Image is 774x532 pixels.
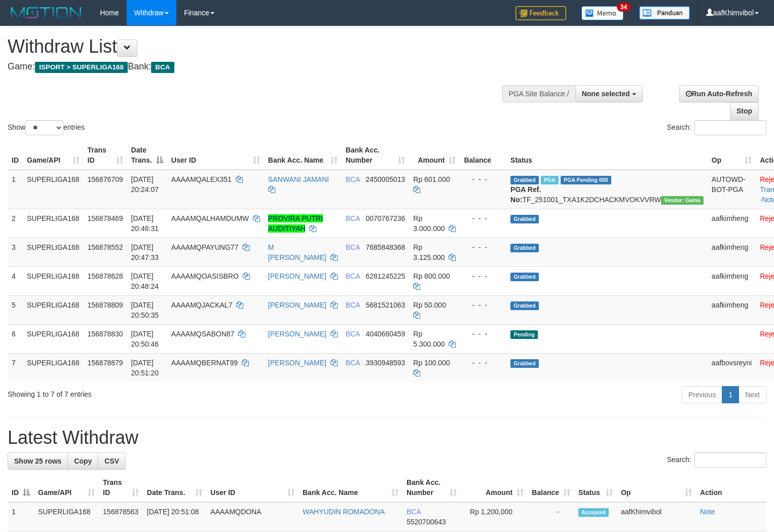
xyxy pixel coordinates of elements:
span: AAAAMQPAYUNG77 [171,243,239,251]
th: User ID: activate to sort column ascending [167,141,264,170]
td: SUPERLIGA168 [23,170,84,209]
td: SUPERLIGA168 [34,502,99,531]
td: Rp 1,200,000 [461,502,528,531]
div: Showing 1 to 7 of 7 entries [8,385,315,399]
div: - - - [464,242,502,252]
span: Marked by aafsoycanthlai [541,176,559,184]
a: [PERSON_NAME] [268,272,326,280]
a: Copy [67,452,98,470]
span: [DATE] 20:46:31 [131,214,159,233]
span: BCA [346,214,360,222]
span: 156878879 [88,359,123,367]
img: Button%20Memo.svg [581,6,624,20]
th: Game/API: activate to sort column ascending [23,141,84,170]
th: Game/API: activate to sort column ascending [34,473,99,502]
span: Grabbed [510,273,539,281]
span: [DATE] 20:50:46 [131,330,159,348]
span: [DATE] 20:50:35 [131,301,159,319]
div: - - - [464,300,502,310]
span: Vendor URL: https://trx31.1velocity.biz [661,196,704,205]
th: Date Trans.: activate to sort column descending [127,141,167,170]
span: AAAAMQSABON87 [171,330,235,338]
span: Grabbed [510,301,539,310]
td: TF_251001_TXA1K2DCHACKMVOKVVRW [506,170,708,209]
th: ID: activate to sort column descending [8,473,34,502]
span: Rp 3.000.000 [413,214,445,233]
td: 4 [8,267,23,295]
input: Search: [694,452,766,468]
div: - - - [464,174,502,184]
td: 3 [8,238,23,267]
span: [DATE] 20:47:33 [131,243,159,261]
th: Trans ID: activate to sort column ascending [84,141,127,170]
td: 1 [8,170,23,209]
div: PGA Site Balance / [502,85,575,102]
td: SUPERLIGA168 [23,238,84,267]
a: CSV [98,452,126,470]
a: [PERSON_NAME] [268,301,326,309]
th: Balance [460,141,506,170]
span: Rp 601.000 [413,175,450,183]
button: None selected [575,85,643,102]
span: [DATE] 20:48:24 [131,272,159,290]
span: Copy 3930948593 to clipboard [365,359,405,367]
b: PGA Ref. No: [510,185,541,204]
span: BCA [346,330,360,338]
a: Run Auto-Refresh [679,85,759,102]
h4: Game: Bank: [8,62,506,72]
span: Copy 6281245225 to clipboard [365,272,405,280]
img: MOTION_logo.png [8,5,85,20]
td: 6 [8,324,23,353]
th: Op: activate to sort column ascending [708,141,756,170]
span: BCA [346,301,360,309]
td: SUPERLIGA168 [23,324,84,353]
span: Copy 4040660459 to clipboard [365,330,405,338]
td: [DATE] 20:51:08 [143,502,206,531]
span: AAAAMQALEX351 [171,175,232,183]
span: [DATE] 20:51:20 [131,359,159,377]
span: None selected [582,90,630,98]
th: Op: activate to sort column ascending [617,473,696,502]
span: 156878552 [88,243,123,251]
span: Accepted [578,508,609,517]
span: BCA [151,62,174,73]
input: Search: [694,120,766,135]
a: SANWANI JAMANI [268,175,329,183]
span: 156878628 [88,272,123,280]
span: Copy 2450005013 to clipboard [365,175,405,183]
span: 156876709 [88,175,123,183]
span: 156878830 [88,330,123,338]
span: Copy [74,457,92,465]
td: SUPERLIGA168 [23,209,84,238]
th: Date Trans.: activate to sort column ascending [143,473,206,502]
td: AAAAMQDONA [206,502,299,531]
span: BCA [346,359,360,367]
td: - [528,502,574,531]
th: Action [696,473,766,502]
td: SUPERLIGA168 [23,295,84,324]
a: M [PERSON_NAME] [268,243,326,261]
a: PROVIRA PUTRI AUDITIYAH [268,214,323,233]
a: [PERSON_NAME] [268,330,326,338]
span: Rp 3.125.000 [413,243,445,261]
span: [DATE] 20:24:07 [131,175,159,194]
span: AAAAMQJACKAL7 [171,301,233,309]
span: Rp 800.000 [413,272,450,280]
span: CSV [104,457,119,465]
span: Rp 50.000 [413,301,446,309]
span: PGA Pending [561,176,611,184]
div: - - - [464,329,502,339]
span: BCA [346,272,360,280]
td: aafbovsreyni [708,353,756,382]
label: Search: [667,120,766,135]
a: Note [700,508,715,516]
span: AAAAMQOASISBRO [171,272,239,280]
td: aafkimheng [708,295,756,324]
label: Show entries [8,120,85,135]
td: aafKhimvibol [617,502,696,531]
span: AAAAMQBERNAT99 [171,359,238,367]
th: Bank Acc. Name: activate to sort column ascending [264,141,342,170]
a: WAHYUDIN ROMADONA [303,508,385,516]
span: Pending [510,330,538,339]
th: ID [8,141,23,170]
